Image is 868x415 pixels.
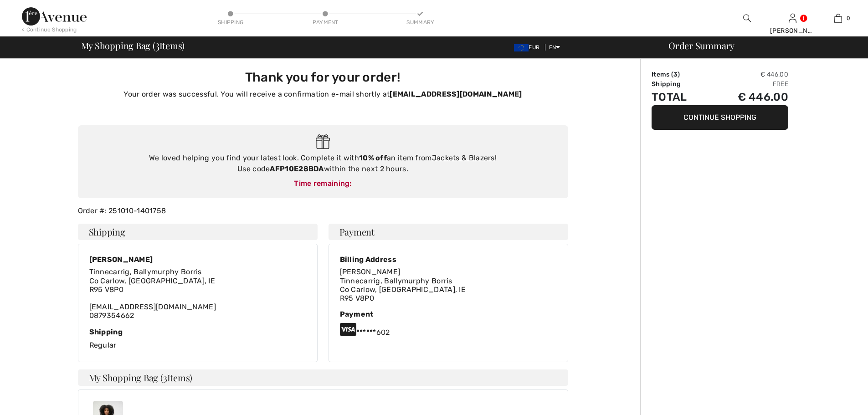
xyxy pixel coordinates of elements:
[89,328,306,336] div: Shipping
[78,369,568,386] h4: My Shopping Bag ( Items)
[83,89,563,100] p: Your order was successful. You will receive a confirmation e-mail shortly at
[83,70,563,85] h3: Thank you for your order!
[652,79,708,89] td: Shipping
[359,154,387,162] strong: 10% off
[340,310,557,318] div: Payment
[22,7,87,26] img: 1ère Avenue
[89,267,216,293] span: Tinnecarrig, Ballymurphy Borris Co Carlow, [GEOGRAPHIC_DATA], IE R95 V8P0
[89,267,216,320] div: [EMAIL_ADDRESS][DOMAIN_NAME] 0879354662
[163,371,167,384] span: 3
[816,13,860,24] a: 0
[847,14,850,22] span: 0
[78,224,318,240] h4: Shipping
[549,44,560,51] span: EN
[270,164,324,173] strong: AFP10E28BDA
[432,154,495,162] a: Jackets & Blazers
[22,26,77,34] div: < Continue Shopping
[89,328,306,351] div: Regular
[708,89,788,105] td: € 446.00
[72,205,574,216] div: Order #: 251010-1401758
[406,18,434,26] div: Summary
[217,18,244,26] div: Shipping
[657,41,863,50] div: Order Summary
[340,267,401,276] span: [PERSON_NAME]
[514,44,529,51] img: Euro
[89,255,216,264] div: [PERSON_NAME]
[514,44,543,51] span: EUR
[673,71,678,78] span: 3
[789,13,796,24] img: My Info
[652,105,788,130] button: Continue Shopping
[87,153,559,174] div: We loved helping you find your latest look. Complete it with an item from ! Use code within the n...
[652,89,708,105] td: Total
[155,39,159,51] span: 3
[316,134,330,149] img: Gift.svg
[652,70,708,79] td: Items ( )
[789,14,796,22] a: Sign In
[312,18,339,26] div: Payment
[708,70,788,79] td: € 446.00
[743,13,751,24] img: search the website
[340,255,466,264] div: Billing Address
[87,178,559,189] div: Time remaining:
[340,277,466,302] span: Tinnecarrig, Ballymurphy Borris Co Carlow, [GEOGRAPHIC_DATA], IE R95 V8P0
[390,90,522,98] strong: [EMAIL_ADDRESS][DOMAIN_NAME]
[834,13,842,24] img: My Bag
[81,41,185,50] span: My Shopping Bag ( Items)
[770,26,815,36] div: [PERSON_NAME]
[329,224,568,240] h4: Payment
[708,79,788,89] td: Free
